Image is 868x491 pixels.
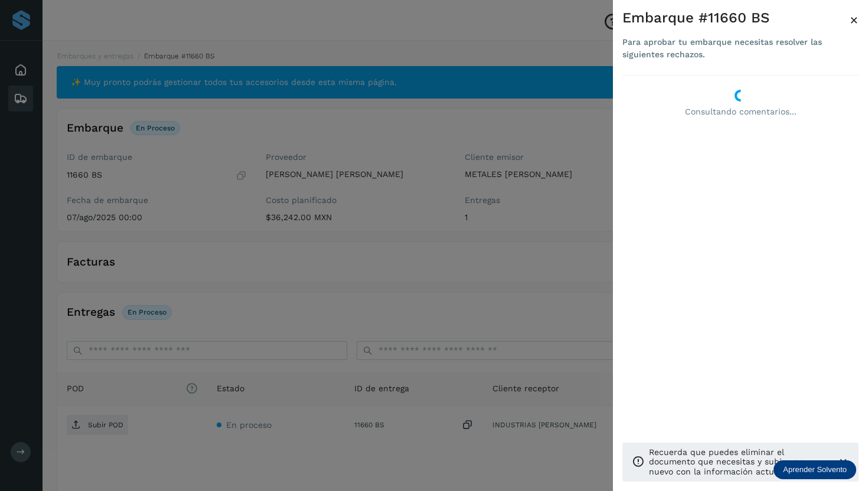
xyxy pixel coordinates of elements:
[850,12,859,28] span: ×
[783,465,847,474] p: Aprender Solvento
[622,36,850,61] div: Para aprobar tu embarque necesitas resolver las siguientes rechazos.
[622,107,859,117] p: Consultando comentarios...
[622,9,850,27] div: Embarque #11660 BS
[649,447,828,477] p: Recuerda que puedes eliminar el documento que necesitas y subir uno nuevo con la información actu...
[774,460,856,479] div: Aprender Solvento
[850,9,859,31] button: Close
